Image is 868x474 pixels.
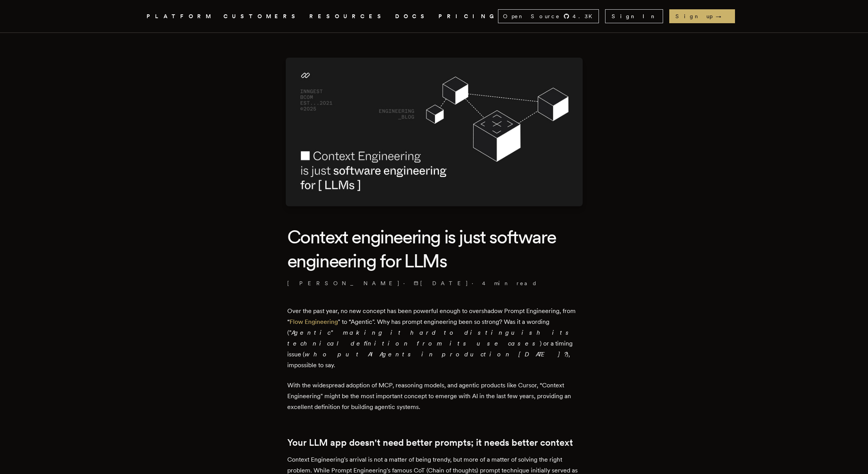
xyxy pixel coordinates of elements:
a: DOCS [395,12,429,21]
button: RESOURCES [309,12,386,21]
p: Over the past year, no new concept has been powerful enough to overshadow Prompt Engineering, fro... [287,306,581,371]
a: Sign In [605,9,663,23]
button: PLATFORM [147,12,214,21]
a: Flow Engineering [290,318,338,325]
p: With the widespread adoption of MCP, reasoning models, and agentic products like Cursor, “Context... [287,380,581,412]
span: Open Source [503,12,560,20]
span: [DATE] [414,279,469,287]
em: Agentic" making it hard to distinguish its technical definition from its use cases [287,329,573,347]
span: 4 min read [482,279,537,287]
p: · · [287,279,581,287]
span: 4.3 K [573,12,597,20]
span: → [716,12,729,20]
h1: Context engineering is just software engineering for LLMs [287,225,581,273]
a: [PERSON_NAME] [287,279,400,287]
a: PRICING [438,12,498,21]
a: CUSTOMERS [223,12,300,21]
em: who put AI Agents in production [DATE]? [305,351,566,358]
h2: Your LLM app doesn't need better prompts; it needs better context [287,437,581,448]
img: Featured image for Context engineering is just software engineering for LLMs blog post [286,58,583,206]
a: Sign up [669,9,735,23]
